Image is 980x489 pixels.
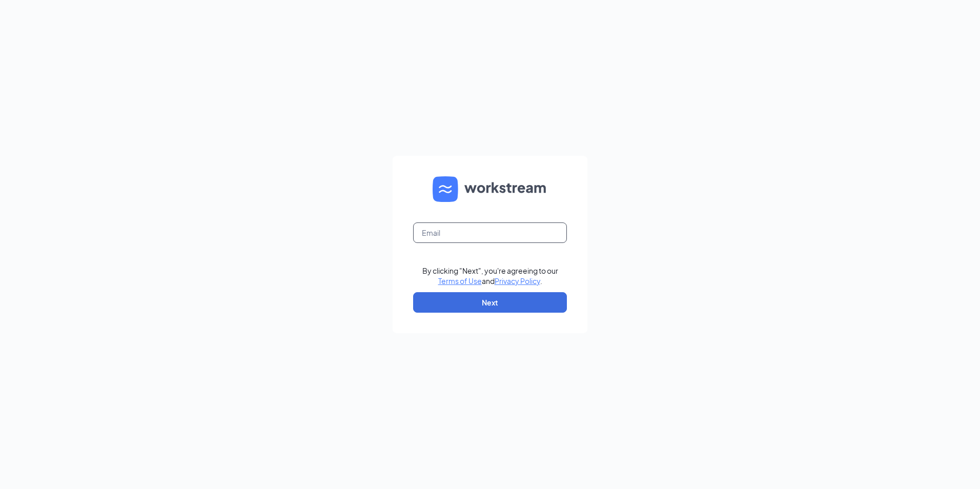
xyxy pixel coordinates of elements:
img: WS logo and Workstream text [433,176,547,202]
input: Email [413,222,567,243]
a: Privacy Policy [495,276,540,286]
a: Terms of Use [438,276,482,286]
div: By clicking "Next", you're agreeing to our and . [422,266,558,286]
button: Next [413,292,567,313]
